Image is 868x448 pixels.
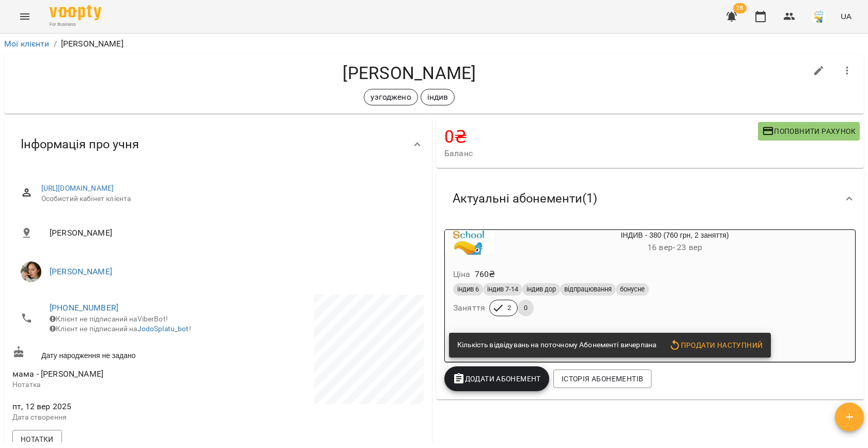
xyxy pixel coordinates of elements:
span: Історія абонементів [562,373,643,385]
span: бонусне [616,285,649,294]
img: 38072b7c2e4bcea27148e267c0c485b2.jpg [812,9,826,24]
div: Дату народження не задано [10,344,218,363]
span: Особистий кабінет клієнта [41,194,415,204]
div: ІНДИВ - 380 (760 грн, 2 заняття) [494,230,855,255]
span: Нотатки [21,433,54,445]
a: JodoSplatu_bot [137,325,189,333]
button: ІНДИВ - 380 (760 грн, 2 заняття)16 вер- 23 верЦіна760₴індив 6індив 7-14індив дорвідпрацюваннябону... [445,230,855,329]
h4: 0 ₴ [444,126,758,147]
span: UA [841,11,851,22]
a: [PHONE_NUMBER] [50,303,118,313]
div: індив [421,89,455,105]
div: Кількість відвідувань на поточному Абонементі вичерпана [457,336,656,354]
span: відпрацювання [560,285,616,294]
span: Актуальні абонементи ( 1 ) [453,191,597,207]
span: Додати Абонемент [453,373,541,385]
a: [URL][DOMAIN_NAME] [41,184,114,192]
span: 2 [501,303,517,313]
span: пт, 12 вер 2025 [12,400,216,413]
button: Поповнити рахунок [758,122,860,141]
span: Клієнт не підписаний на ViberBot! [50,315,168,323]
p: 760 ₴ [475,268,495,281]
span: індив 7-14 [483,285,522,294]
img: Voopty Logo [50,5,101,20]
span: [PERSON_NAME] [50,227,415,239]
span: індив 6 [453,285,483,294]
button: Продати наступний [664,336,767,354]
h6: Ціна [453,267,471,282]
div: Інформація про учня [4,118,432,171]
p: індив [427,91,448,103]
li: / [54,38,57,50]
a: Мої клієнти [4,39,50,49]
h4: [PERSON_NAME] [12,63,807,84]
p: [PERSON_NAME] [61,38,123,50]
h6: Заняття [453,301,485,315]
p: узгоджено [370,91,411,103]
span: Клієнт не підписаний на ! [50,325,191,333]
div: Актуальні абонементи(1) [436,172,864,225]
span: мама - [PERSON_NAME] [12,369,103,379]
span: 0 [518,303,534,313]
span: Баланс [444,147,758,160]
button: Menu [12,4,37,29]
p: Нотатка [12,380,216,390]
img: Анна Карпінець [21,261,41,282]
button: Історія абонементів [553,369,652,388]
span: For Business [50,21,101,28]
span: Поповнити рахунок [762,125,856,137]
span: 28 [733,3,747,13]
span: індив дор [522,285,560,294]
span: Інформація про учня [21,136,139,152]
p: Дата створення [12,412,216,423]
span: Продати наступний [669,339,763,351]
span: 16 вер - 23 вер [647,242,702,252]
div: узгоджено [364,89,417,105]
button: Додати Абонемент [444,366,549,391]
nav: breadcrumb [4,38,864,50]
button: UA [836,7,856,26]
a: [PERSON_NAME] [50,267,112,276]
div: ІНДИВ - 380 (760 грн, 2 заняття) [445,230,494,255]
